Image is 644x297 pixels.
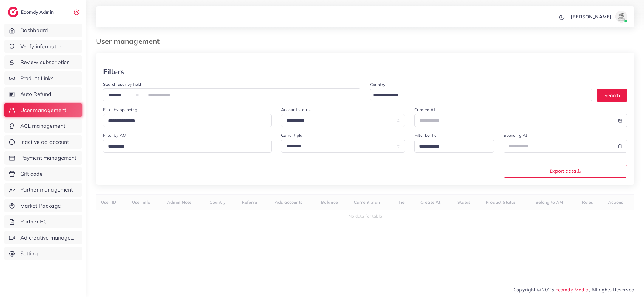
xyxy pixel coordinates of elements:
[20,43,64,50] span: Verify information
[4,167,82,181] a: Gift code
[417,142,486,151] input: Search for option
[20,202,61,210] span: Market Package
[4,103,82,117] a: User management
[103,140,272,153] div: Search for option
[4,24,82,37] a: Dashboard
[504,132,527,138] label: Spending At
[504,165,628,178] button: Export data
[555,287,589,293] a: Ecomdy Media
[20,218,47,226] span: Partner BC
[589,286,634,293] span: , All rights Reserved
[20,250,38,257] span: Setting
[8,7,18,17] img: logo
[571,13,612,20] p: [PERSON_NAME]
[20,154,77,162] span: Payment management
[103,107,137,113] label: Filter by spending
[4,71,82,85] a: Product Links
[106,142,264,151] input: Search for option
[20,27,48,34] span: Dashboard
[20,74,54,82] span: Product Links
[20,122,65,130] span: ACL management
[550,169,581,173] span: Export data
[103,67,124,76] h3: Filters
[414,140,494,153] div: Search for option
[281,132,305,138] label: Current plan
[20,90,52,98] span: Auto Refund
[4,40,82,53] a: Verify information
[103,81,141,87] label: Search user by field
[103,114,272,127] div: Search for option
[370,82,385,88] label: Country
[4,247,82,260] a: Setting
[370,89,592,101] div: Search for option
[4,183,82,197] a: Partner management
[96,37,164,46] h3: User management
[4,231,82,245] a: Ad creative management
[106,116,264,126] input: Search for option
[371,91,584,100] input: Search for option
[4,215,82,228] a: Partner BC
[4,119,82,133] a: ACL management
[103,132,126,138] label: Filter by AM
[513,286,634,293] span: Copyright © 2025
[4,151,82,165] a: Payment management
[4,55,82,69] a: Review subscription
[4,199,82,213] a: Market Package
[8,7,55,17] a: logoEcomdy Admin
[567,11,630,23] a: [PERSON_NAME]avatar
[20,106,66,114] span: User management
[20,170,43,178] span: Gift code
[4,135,82,149] a: Inactive ad account
[281,107,311,113] label: Account status
[597,89,627,102] button: Search
[20,234,78,242] span: Ad creative management
[21,9,55,15] h2: Ecomdy Admin
[20,186,73,194] span: Partner management
[615,11,627,23] img: avatar
[414,132,438,138] label: Filter by Tier
[414,107,435,113] label: Created At
[4,87,82,101] a: Auto Refund
[20,58,70,66] span: Review subscription
[20,138,69,146] span: Inactive ad account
